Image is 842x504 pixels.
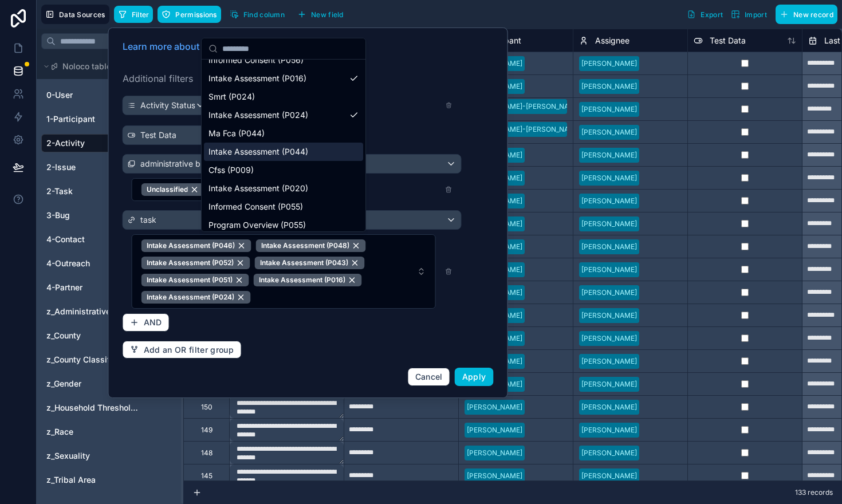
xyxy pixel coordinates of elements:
[123,40,240,53] a: Learn more about filters
[46,210,70,221] span: 3-Bug
[581,310,637,321] div: [PERSON_NAME]
[581,219,637,229] div: [PERSON_NAME]
[415,372,443,381] span: Cancel
[123,210,290,230] button: task
[701,10,723,19] span: Export
[776,5,837,24] button: New record
[581,471,637,481] div: [PERSON_NAME]
[147,258,234,267] span: Intake Assessment (P052)
[144,317,162,328] span: AND
[41,206,179,225] div: 3-Bug
[46,137,85,149] span: 2-Activity
[46,186,139,197] a: 2-Task
[62,61,116,72] span: Noloco tables
[208,164,254,176] span: Cfss (P009)
[467,124,581,135] div: [PERSON_NAME]-[PERSON_NAME]
[771,5,837,24] a: New record
[581,58,637,69] div: [PERSON_NAME]
[147,185,188,194] span: Unclassified
[581,356,637,367] div: [PERSON_NAME]
[141,257,250,269] button: Unselect 183
[46,234,85,245] span: 4-Contact
[255,257,365,269] button: Unselect 181
[175,10,217,19] span: Permissions
[795,488,833,497] span: 133 records
[123,72,494,85] label: Additional filters
[581,173,637,183] div: [PERSON_NAME]
[123,313,170,332] button: AND
[123,125,224,145] button: Test Data
[41,86,179,104] div: 0-User
[41,375,179,393] div: z_Gender
[294,210,462,230] button: Is one of
[41,399,179,417] div: z_Household Thresholds
[208,201,303,212] span: Informed Consent (P055)
[455,368,494,386] button: Apply
[123,96,211,115] button: Activity Status
[46,474,96,486] span: z_Tribal Area
[202,60,365,231] div: Suggestions
[46,354,139,365] a: z_County Classification
[710,35,746,46] span: Test Data
[208,91,255,103] span: Smrt (P024)
[408,368,450,386] button: Cancel
[46,282,139,293] a: 4-Partner
[41,278,179,297] div: 4-Partner
[581,448,637,458] div: [PERSON_NAME]
[581,379,637,389] div: [PERSON_NAME]
[581,81,637,92] div: [PERSON_NAME]
[46,450,139,462] a: z_Sexuality
[581,425,637,435] div: [PERSON_NAME]
[41,423,179,441] div: z_Race
[41,254,179,273] div: 4-Outreach
[46,402,139,414] a: z_Household Thresholds
[158,6,221,23] button: Permissions
[293,6,348,23] button: New field
[46,258,139,269] a: 4-Outreach
[243,10,285,19] span: Find column
[201,426,213,435] div: 149
[46,450,90,462] span: z_Sexuality
[123,341,242,359] button: Add an OR filter group
[46,306,139,317] a: z_Administrative Burden
[46,162,76,173] span: 2-Issue
[41,158,179,176] div: 2-Issue
[141,274,249,286] button: Unselect 180
[141,183,204,196] button: Unselect 15
[46,113,95,125] span: 1-Participant
[46,137,139,149] a: 2-Activity
[41,447,179,465] div: z_Sexuality
[208,109,308,121] span: Intake Assessment (P024)
[46,186,73,197] span: 2-Task
[46,330,139,341] a: z_County
[259,275,345,285] span: Intake Assessment (P016)
[581,288,637,298] div: [PERSON_NAME]
[581,104,637,115] div: [PERSON_NAME]
[46,282,82,293] span: 4-Partner
[147,293,234,302] span: Intake Assessment (P024)
[581,265,637,275] div: [PERSON_NAME]
[41,230,179,249] div: 4-Contact
[581,127,637,137] div: [PERSON_NAME]
[745,10,767,19] span: Import
[41,326,179,345] div: z_County
[581,402,637,412] div: [PERSON_NAME]
[147,241,235,250] span: Intake Assessment (P046)
[140,158,264,170] span: administrative burdens collection
[201,448,213,458] div: 148
[462,372,486,381] span: Apply
[41,471,179,489] div: z_Tribal Area
[467,101,581,112] div: [PERSON_NAME]-[PERSON_NAME]
[208,73,306,84] span: Intake Assessment (P016)
[727,5,771,24] button: Import
[132,234,436,309] button: Select Button
[46,330,81,341] span: z_County
[467,471,522,481] div: [PERSON_NAME]
[208,219,306,231] span: Program Overview (P055)
[201,471,213,481] div: 145
[46,426,73,438] span: z_Race
[140,129,176,141] span: Test Data
[260,258,348,267] span: Intake Assessment (P043)
[46,113,139,125] a: 1-Participant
